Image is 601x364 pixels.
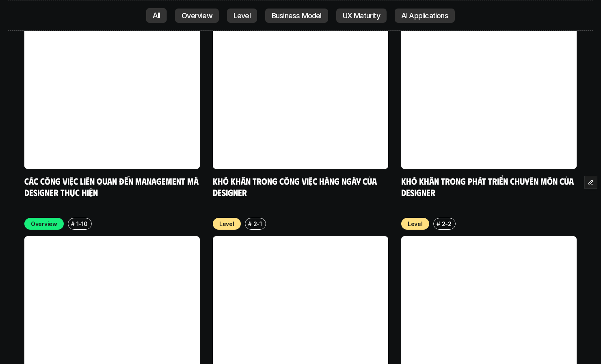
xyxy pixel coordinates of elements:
p: Business Model [272,11,322,19]
p: 1-10 [76,220,88,228]
a: Level [227,8,257,23]
p: Level [233,11,251,19]
p: AI Applications [401,11,448,19]
p: 2-1 [253,220,262,228]
p: UX Maturity [343,11,380,19]
p: Overview [31,220,57,228]
p: Level [219,220,234,228]
p: 2-2 [442,220,452,228]
a: Overview [175,8,219,23]
a: Các công việc liên quan đến Management mà designer thực hiện [24,175,201,198]
h6: # [71,221,75,227]
p: All [153,11,160,19]
button: Edit Framer Content [585,176,597,188]
a: Business Model [265,8,328,23]
p: Level [408,220,423,228]
a: UX Maturity [336,8,387,23]
h6: # [437,221,440,227]
a: Khó khăn trong phát triển chuyên môn của designer [401,175,576,198]
p: Overview [182,11,212,19]
h6: # [248,221,252,227]
a: AI Applications [395,8,455,23]
a: Khó khăn trong công việc hàng ngày của designer [213,175,379,198]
